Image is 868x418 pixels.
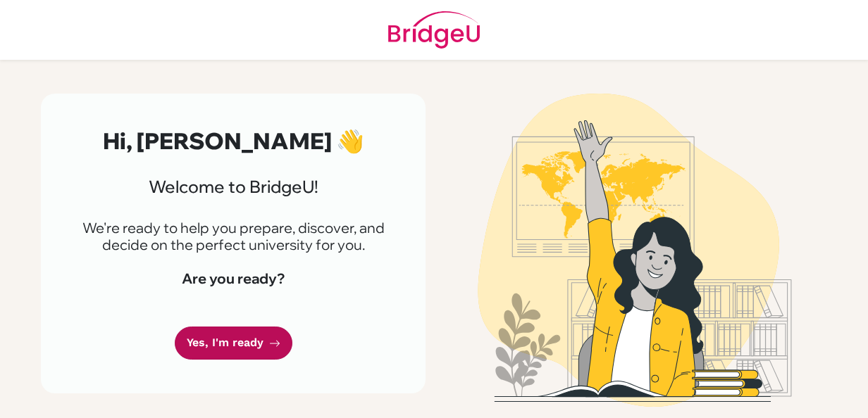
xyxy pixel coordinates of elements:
a: Yes, I'm ready [175,327,292,360]
p: We're ready to help you prepare, discover, and decide on the perfect university for you. [75,220,392,253]
h3: Welcome to BridgeU! [75,177,392,197]
h2: Hi, [PERSON_NAME] 👋 [75,127,392,154]
h4: Are you ready? [75,270,392,287]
